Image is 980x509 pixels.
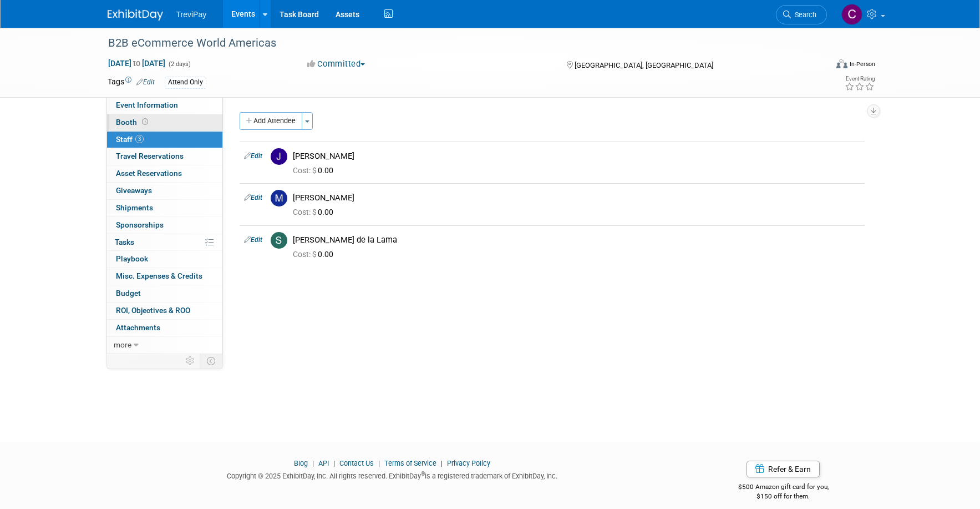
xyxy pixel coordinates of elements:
[136,78,155,86] a: Edit
[293,166,338,175] span: 0.00
[841,4,862,25] img: Celia Ahrens
[107,132,222,148] a: Staff3
[244,194,262,201] a: Edit
[293,208,338,216] span: 0.00
[375,459,383,467] span: |
[447,459,490,467] a: Privacy Policy
[165,77,206,88] div: Attend Only
[747,461,820,477] a: Refer & Earn
[108,76,155,89] td: Tags
[293,151,860,162] div: [PERSON_NAME]
[107,303,222,319] a: ROI, Objectives & ROO
[107,97,222,114] a: Event Information
[318,459,329,467] a: API
[135,135,144,143] span: 3
[116,118,150,127] span: Booth
[116,289,141,298] span: Budget
[244,236,262,244] a: Edit
[107,251,222,268] a: Playbook
[107,217,222,234] a: Sponsorships
[694,475,873,501] div: $500 Amazon gift card for you,
[331,459,338,467] span: |
[108,468,678,481] div: Copyright © 2025 ExhibitDay, Inc. All rights reserved. ExhibitDay is a registered trademark of Ex...
[108,58,166,68] span: [DATE] [DATE]
[339,459,374,467] a: Contact Us
[271,148,287,165] img: J.jpg
[116,152,184,160] span: Travel Reservations
[116,186,152,195] span: Giveaways
[167,61,191,68] span: (2 days)
[114,340,131,349] span: more
[116,169,182,178] span: Asset Reservations
[181,354,200,368] td: Personalize Event Tab Strip
[271,190,287,206] img: M.jpg
[116,135,144,144] span: Staff
[107,234,222,251] a: Tasks
[421,471,425,477] sup: ®
[116,323,160,332] span: Attachments
[176,10,207,19] span: TreviPay
[309,459,317,467] span: |
[849,60,875,68] div: In-Person
[107,183,222,199] a: Giveaways
[107,114,222,131] a: Booth
[438,459,445,467] span: |
[108,9,163,21] img: ExhibitDay
[107,268,222,285] a: Misc. Expenses & Credits
[293,208,318,216] span: Cost: $
[845,76,875,82] div: Event Rating
[107,165,222,182] a: Asset Reservations
[271,232,287,249] img: S.jpg
[761,58,876,74] div: Event Format
[791,11,816,19] span: Search
[694,492,873,501] div: $150 off for them.
[116,254,148,263] span: Playbook
[294,459,308,467] a: Blog
[293,235,860,245] div: [PERSON_NAME] de la Lama
[107,320,222,336] a: Attachments
[107,337,222,354] a: more
[115,238,134,246] span: Tasks
[116,220,164,229] span: Sponsorships
[131,59,142,68] span: to
[293,166,318,175] span: Cost: $
[244,152,262,160] a: Edit
[116,100,178,109] span: Event Information
[107,148,222,165] a: Travel Reservations
[293,250,318,259] span: Cost: $
[116,203,153,212] span: Shipments
[200,354,222,368] td: Toggle Event Tabs
[836,59,847,68] img: Format-Inperson.png
[107,285,222,302] a: Budget
[575,61,713,69] span: [GEOGRAPHIC_DATA], [GEOGRAPHIC_DATA]
[104,33,810,53] div: B2B eCommerce World Americas
[293,250,338,259] span: 0.00
[240,112,302,130] button: Add Attendee
[107,200,222,216] a: Shipments
[140,118,150,126] span: Booth not reserved yet
[384,459,436,467] a: Terms of Service
[116,271,202,280] span: Misc. Expenses & Credits
[776,5,827,24] a: Search
[303,58,369,70] button: Committed
[116,306,190,315] span: ROI, Objectives & ROO
[293,193,860,203] div: [PERSON_NAME]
